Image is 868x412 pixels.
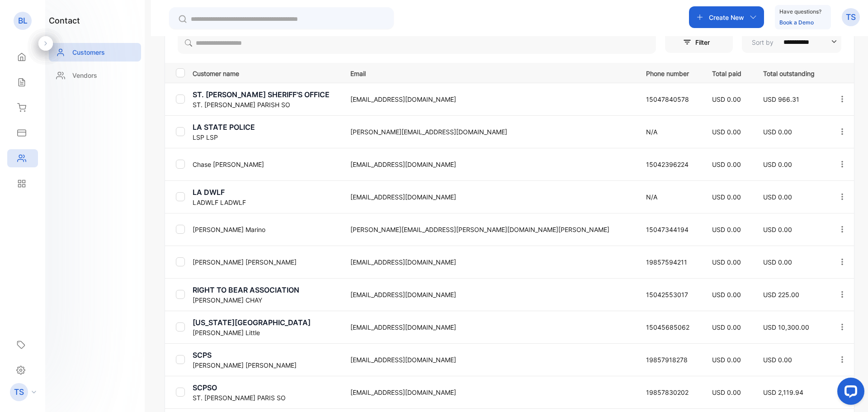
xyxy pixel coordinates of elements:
h1: contact [49,14,80,27]
button: Sort by [742,31,841,53]
p: RIGHT TO BEAR ASSOCIATION [193,284,339,295]
a: Customers [49,43,141,62]
p: SCPS [193,350,339,360]
p: [EMAIL_ADDRESS][DOMAIN_NAME] [350,192,627,202]
p: 15047840578 [646,95,693,104]
p: [PERSON_NAME] CHAY [193,295,339,305]
p: Create New [709,13,744,22]
p: 19857830202 [646,388,693,397]
button: TS [842,6,860,28]
span: USD 966.31 [763,95,799,103]
p: BL [18,15,28,27]
p: Total paid [712,67,745,78]
p: Total outstanding [763,67,819,78]
span: USD 2,119.94 [763,388,803,396]
p: 19857918278 [646,355,693,365]
p: LA STATE POLICE [193,122,339,133]
p: TS [846,11,856,23]
p: [EMAIL_ADDRESS][DOMAIN_NAME] [350,160,627,169]
span: USD 0.00 [712,95,741,103]
p: [EMAIL_ADDRESS][DOMAIN_NAME] [350,388,627,397]
p: [PERSON_NAME][EMAIL_ADDRESS][DOMAIN_NAME] [350,127,627,137]
span: USD 0.00 [712,356,741,364]
p: Have questions? [779,7,821,16]
p: N/A [646,192,693,202]
p: [EMAIL_ADDRESS][DOMAIN_NAME] [350,290,627,299]
p: LSP LSP [193,133,339,142]
p: [PERSON_NAME] Little [193,328,339,337]
span: USD 0.00 [763,161,792,168]
p: Customer name [193,67,339,78]
span: USD 0.00 [712,291,741,298]
span: USD 10,300.00 [763,323,809,331]
p: [US_STATE][GEOGRAPHIC_DATA] [193,317,339,328]
p: 15042553017 [646,290,693,299]
span: USD 0.00 [712,258,741,266]
p: N/A [646,127,693,137]
p: SCPSO [193,382,339,393]
span: USD 0.00 [763,356,792,364]
span: USD 0.00 [763,226,792,233]
p: [EMAIL_ADDRESS][DOMAIN_NAME] [350,95,627,104]
p: Email [350,67,627,78]
p: Chase [PERSON_NAME] [193,160,339,169]
p: [PERSON_NAME] Marino [193,225,339,234]
span: USD 0.00 [712,323,741,331]
button: Create New [689,6,764,28]
p: ST. [PERSON_NAME] PARIS SO [193,393,339,403]
p: LA DWLF [193,187,339,198]
span: USD 0.00 [763,128,792,136]
p: 15042396224 [646,160,693,169]
span: USD 0.00 [763,193,792,201]
p: [EMAIL_ADDRESS][DOMAIN_NAME] [350,257,627,267]
p: [EMAIL_ADDRESS][DOMAIN_NAME] [350,355,627,365]
p: [PERSON_NAME] [PERSON_NAME] [193,360,339,370]
p: Phone number [646,67,693,78]
span: USD 0.00 [712,388,741,396]
p: 19857594211 [646,257,693,267]
p: 15047344194 [646,225,693,234]
span: USD 225.00 [763,291,799,298]
a: Vendors [49,66,141,85]
p: [EMAIL_ADDRESS][DOMAIN_NAME] [350,322,627,332]
span: USD 0.00 [763,258,792,266]
span: USD 0.00 [712,161,741,168]
p: Vendors [72,71,97,80]
span: USD 0.00 [712,226,741,233]
p: Customers [72,47,105,57]
span: USD 0.00 [712,128,741,136]
p: LADWLF LADWLF [193,198,339,207]
p: TS [14,386,24,398]
p: ST. [PERSON_NAME] PARISH SO [193,100,339,109]
p: 15045685062 [646,322,693,332]
p: [PERSON_NAME][EMAIL_ADDRESS][PERSON_NAME][DOMAIN_NAME][PERSON_NAME] [350,225,627,234]
a: Book a Demo [779,19,814,26]
p: [PERSON_NAME] [PERSON_NAME] [193,257,339,267]
p: ST. [PERSON_NAME] SHERIFF'S OFFICE [193,89,339,100]
p: Sort by [752,38,774,47]
span: USD 0.00 [712,193,741,201]
iframe: LiveChat chat widget [830,374,868,412]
